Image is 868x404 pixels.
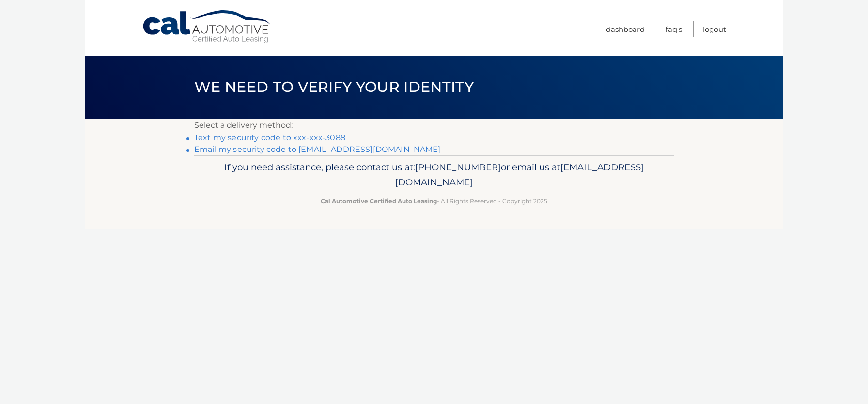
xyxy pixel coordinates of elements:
[666,21,682,37] a: FAQ's
[142,10,273,44] a: Cal Automotive
[321,197,437,205] strong: Cal Automotive Certified Auto Leasing
[703,21,726,37] a: Logout
[194,145,441,154] a: Email my security code to [EMAIL_ADDRESS][DOMAIN_NAME]
[201,196,667,206] p: - All Rights Reserved - Copyright 2025
[194,119,674,132] p: Select a delivery method:
[194,133,345,142] a: Text my security code to xxx-xxx-3088
[194,78,474,96] span: We need to verify your identity
[201,160,667,191] p: If you need assistance, please contact us at: or email us at
[415,162,501,173] span: [PHONE_NUMBER]
[606,21,645,37] a: Dashboard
